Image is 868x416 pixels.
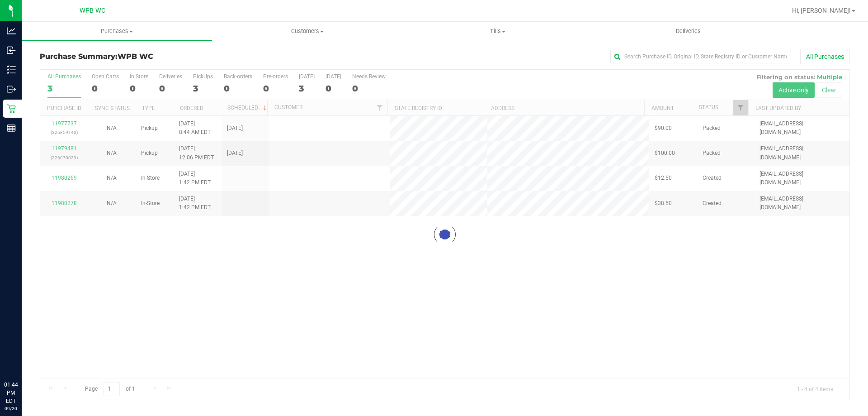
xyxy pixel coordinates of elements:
[212,22,402,41] a: Customers
[7,65,16,74] inline-svg: Inventory
[402,22,593,41] a: Tills
[40,53,310,61] h3: Purchase Summary:
[593,22,783,41] a: Deliveries
[610,50,791,63] input: Search Purchase ID, Original ID, State Registry ID or Customer Name...
[212,27,402,35] span: Customers
[22,27,212,35] span: Purchases
[118,52,153,61] span: WPB WC
[800,49,850,64] button: All Purchases
[792,7,851,14] span: Hi, [PERSON_NAME]!
[7,85,16,94] inline-svg: Outbound
[22,22,212,41] a: Purchases
[664,27,713,35] span: Deliveries
[403,27,592,35] span: Tills
[7,46,16,55] inline-svg: Inbound
[7,26,16,35] inline-svg: Analytics
[4,381,18,405] p: 01:44 PM EDT
[7,104,16,113] inline-svg: Retail
[9,344,36,371] iframe: Resource center
[80,7,105,14] span: WPB WC
[4,405,18,412] p: 09/20
[7,124,16,133] inline-svg: Reports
